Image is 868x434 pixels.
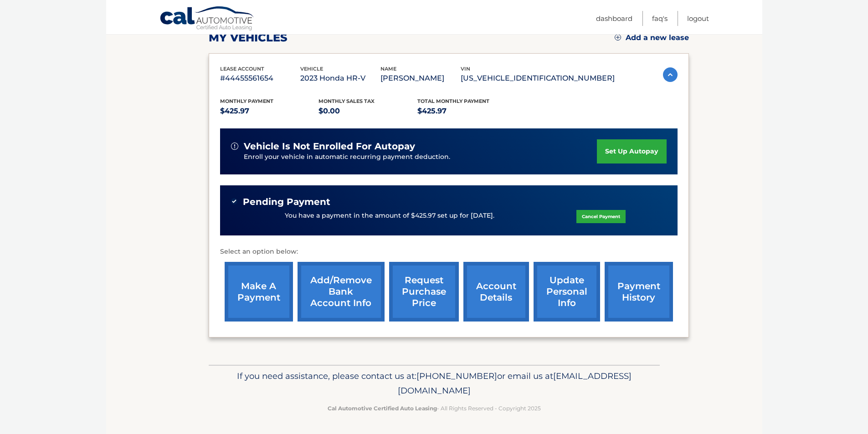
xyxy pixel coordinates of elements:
[417,105,516,117] p: $425.97
[231,143,238,150] img: alert-white.svg
[380,72,461,85] p: [PERSON_NAME]
[615,33,689,42] a: Add a new lease
[328,405,437,412] strong: Cal Automotive Certified Auto Leasing
[318,105,417,117] p: $0.00
[461,66,470,72] span: vin
[576,210,626,223] a: Cancel Payment
[663,67,678,82] img: accordion-active.svg
[318,98,375,104] span: Monthly sales Tax
[596,11,632,26] a: Dashboard
[300,72,380,85] p: 2023 Honda HR-V
[597,139,666,163] a: set up autopay
[298,262,385,322] a: Add/Remove bank account info
[220,98,273,104] span: Monthly Payment
[231,198,237,204] img: check-green.svg
[463,262,529,322] a: account details
[389,262,459,322] a: request purchase price
[220,72,300,85] p: #44455561654
[416,371,497,381] span: [PHONE_NUMBER]
[300,66,323,72] span: vehicle
[215,369,654,398] p: If you need assistance, please contact us at: or email us at
[243,196,330,208] span: Pending Payment
[461,72,615,85] p: [US_VEHICLE_IDENTIFICATION_NUMBER]
[687,11,709,26] a: Logout
[417,98,489,104] span: Total Monthly Payment
[220,105,319,117] p: $425.97
[615,34,621,41] img: add.svg
[398,371,632,396] span: [EMAIL_ADDRESS][DOMAIN_NAME]
[380,66,396,72] span: name
[209,31,288,45] h2: my vehicles
[220,66,264,72] span: lease account
[244,152,597,162] p: Enroll your vehicle in automatic recurring payment deduction.
[220,246,678,257] p: Select an option below:
[244,141,415,152] span: vehicle is not enrolled for autopay
[534,262,600,322] a: update personal info
[215,403,654,413] p: - All Rights Reserved - Copyright 2025
[605,262,673,322] a: payment history
[159,6,255,32] a: Cal Automotive
[225,262,293,322] a: make a payment
[285,211,494,221] p: You have a payment in the amount of $425.97 set up for [DATE].
[652,11,668,26] a: FAQ's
